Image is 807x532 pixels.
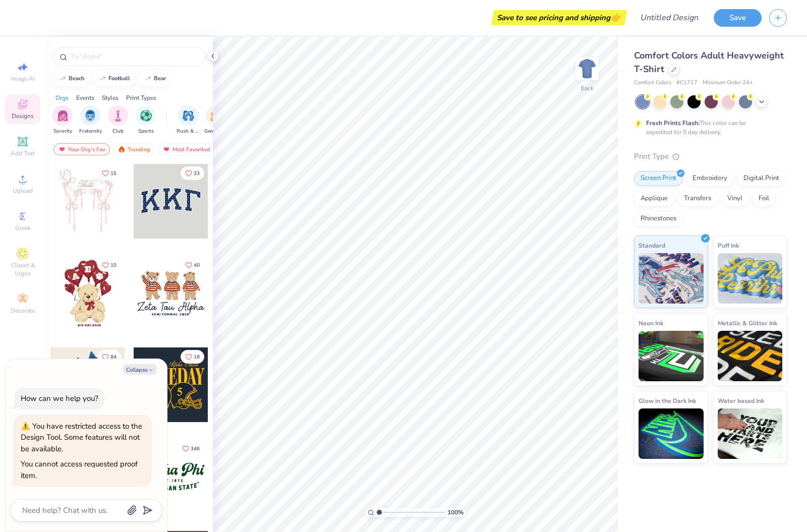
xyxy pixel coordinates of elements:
[79,105,102,135] button: filter button
[69,76,85,81] div: beach
[102,93,119,102] div: Styles
[97,166,121,180] button: Like
[113,143,155,155] div: Trending
[21,393,98,403] div: How can we help you?
[13,187,33,195] span: Upload
[52,105,73,135] button: filter button
[136,105,156,135] div: filter for Sports
[108,105,128,135] div: filter for Club
[204,105,227,135] div: filter for Game Day
[686,171,734,186] div: Embroidery
[59,76,67,82] img: trend_line.gif
[718,331,783,381] img: Metallic & Glitter Ink
[634,191,674,206] div: Applique
[97,350,121,364] button: Like
[194,171,200,176] span: 33
[138,128,154,135] span: Sports
[581,84,594,93] div: Back
[577,58,597,79] img: Back
[204,105,227,135] button: filter button
[639,331,704,381] img: Neon Ink
[79,128,102,135] span: Fraternity
[11,149,35,157] span: Add Text
[11,75,35,83] span: Image AI
[737,171,786,186] div: Digital Print
[676,79,698,87] span: # C1717
[110,263,117,268] span: 10
[177,128,200,135] span: Rush & Bid
[646,119,770,137] div: This color can be expedited for 5 day delivery.
[21,421,142,454] div: You have restricted access to the Design Tool. Some features will not be available.
[58,146,66,153] img: most_fav.gif
[108,105,128,135] button: filter button
[136,105,156,135] button: filter button
[21,459,138,481] div: You cannot access requested proof item.
[53,143,110,155] div: Your Org's Fav
[97,258,121,272] button: Like
[93,71,135,86] button: football
[162,146,170,153] img: most_fav.gif
[154,76,166,81] div: bear
[118,146,126,153] img: trending.gif
[57,110,69,122] img: Sorority Image
[177,105,200,135] div: filter for Rush & Bid
[634,211,683,226] div: Rhinestones
[634,79,671,87] span: Comfort Colors
[5,261,40,277] span: Clipart & logos
[110,354,117,360] span: 84
[191,446,200,451] span: 346
[634,49,784,75] span: Comfort Colors Adult Heavyweight T-Shirt
[718,395,764,406] span: Water based Ink
[194,354,200,360] span: 18
[53,71,89,86] button: beach
[639,240,665,251] span: Standard
[11,307,35,315] span: Decorate
[718,253,783,304] img: Puff Ink
[632,8,706,28] input: Untitled Design
[718,408,783,459] img: Water based Ink
[126,93,156,102] div: Print Types
[55,93,69,102] div: Orgs
[210,110,222,122] img: Game Day Image
[639,253,704,304] img: Standard
[677,191,718,206] div: Transfers
[70,51,199,62] input: Try "Alpha"
[183,110,194,122] img: Rush & Bid Image
[639,395,696,406] span: Glow in the Dark Ink
[639,318,663,328] span: Neon Ink
[12,112,34,120] span: Designs
[634,151,787,162] div: Print Type
[204,128,227,135] span: Game Day
[639,408,704,459] img: Glow in the Dark Ink
[634,171,683,186] div: Screen Print
[138,71,170,86] button: bear
[98,76,106,82] img: trend_line.gif
[718,240,739,251] span: Puff Ink
[79,105,102,135] div: filter for Fraternity
[646,119,700,127] strong: Fresh Prints Flash:
[752,191,776,206] div: Foil
[140,110,152,122] img: Sports Image
[123,364,157,375] button: Collapse
[194,263,200,268] span: 40
[85,110,96,122] img: Fraternity Image
[158,143,215,155] div: Most Favorited
[112,128,124,135] span: Club
[721,191,749,206] div: Vinyl
[718,318,777,328] span: Metallic & Glitter Ink
[177,105,200,135] button: filter button
[144,76,152,82] img: trend_line.gif
[610,11,621,23] span: 👉
[181,258,204,272] button: Like
[108,76,130,81] div: football
[181,350,204,364] button: Like
[110,171,117,176] span: 15
[181,166,204,180] button: Like
[15,224,31,232] span: Greek
[447,508,464,517] span: 100 %
[703,79,753,87] span: Minimum Order: 24 +
[76,93,94,102] div: Events
[178,442,204,455] button: Like
[494,10,624,25] div: Save to see pricing and shipping
[714,9,762,27] button: Save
